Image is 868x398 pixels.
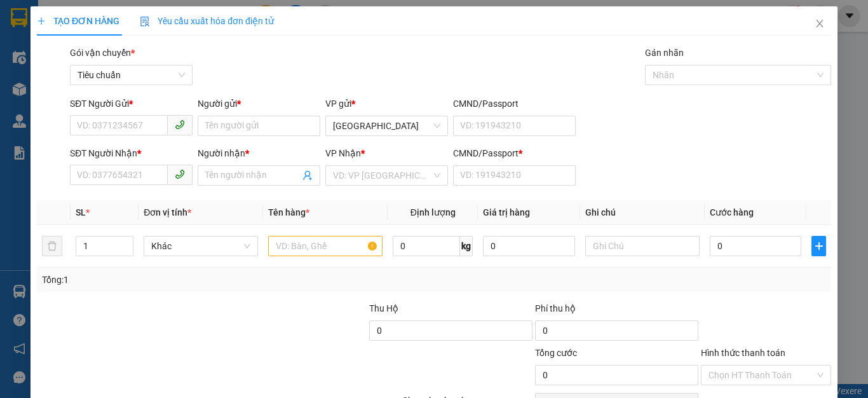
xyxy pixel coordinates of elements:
span: Giá trị hàng [483,207,530,217]
button: Close [802,6,837,42]
span: plus [37,17,46,25]
div: Tổng: 1 [42,273,336,287]
div: Người nhận [198,146,320,160]
div: SĐT Người Nhận [70,146,193,160]
div: VP gửi [325,97,448,111]
span: Tiêu chuẩn [78,65,185,85]
img: icon [140,17,150,27]
button: plus [811,236,826,256]
span: phone [175,120,185,130]
span: close [815,18,825,29]
input: Ghi Chú [585,236,700,256]
span: kg [460,236,473,256]
span: user-add [302,170,313,181]
span: Tổng cước [535,348,577,358]
span: Yêu cầu xuất hóa đơn điện tử [140,16,274,26]
label: Hình thức thanh toán [701,348,785,358]
div: CMND/Passport [453,97,576,111]
span: phone [175,169,185,179]
span: Phú Lâm [333,116,440,135]
span: TẠO ĐƠN HÀNG [37,16,119,26]
span: Định lượng [410,207,455,217]
span: Khác [151,237,250,256]
span: Gói vận chuyển [70,48,135,58]
input: 0 [483,236,574,256]
span: Thu Hộ [369,303,398,313]
button: delete [42,236,62,256]
span: Tên hàng [268,207,309,217]
span: VP Nhận [325,148,361,158]
th: Ghi chú [580,200,705,225]
div: Người gửi [198,97,320,111]
div: SĐT Người Gửi [70,97,193,111]
input: VD: Bàn, Ghế [268,236,383,256]
span: plus [812,241,825,251]
label: Gán nhãn [645,48,684,58]
span: Đơn vị tính [144,207,191,217]
span: SL [76,207,86,217]
span: Cước hàng [710,207,754,217]
div: Phí thu hộ [535,301,698,320]
div: CMND/Passport [453,146,576,160]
